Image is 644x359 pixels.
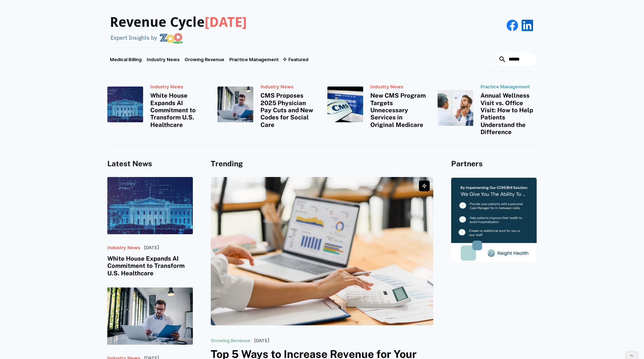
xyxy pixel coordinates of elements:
[150,84,207,90] p: Industry News
[227,48,281,71] a: Practice Management
[111,34,157,41] div: Expert Insights by
[107,80,207,129] a: Industry NewsWhite House Expands AI Commitment to Transform U.S. Healthcare
[211,159,433,168] h4: Trending
[110,14,247,31] h3: Revenue Cycle
[107,255,193,277] h3: White House Expands AI Commitment to Transform U.S. Healthcare
[288,56,308,62] div: Featured
[144,48,182,71] a: Industry News
[107,7,247,44] a: Revenue Cycle[DATE]Expert Insights by
[107,48,144,71] a: Medical Billing
[438,80,537,136] a: Practice ManagementAnnual Wellness Visit vs. Office Visit: How to Help Patients Understand the Di...
[205,14,247,30] span: [DATE]
[451,159,537,168] h4: Partners
[480,92,537,136] h3: Annual Wellness Visit vs. Office Visit: How to Help Patients Understand the Difference
[480,84,537,90] p: Practice Management
[107,245,140,251] p: Industry News
[327,80,427,129] a: Industry NewsNew CMS Program Targets Unnecessary Services in Original Medicare
[218,80,317,129] a: Industry NewsCMS Proposes 2025 Physician Pay Cuts and New Codes for Social Care
[182,48,227,71] a: Growing Revenue
[254,338,269,344] p: [DATE]
[107,159,193,168] h4: Latest News
[281,48,311,71] div: Featured
[150,92,207,128] h3: White House Expands AI Commitment to Transform U.S. Healthcare
[260,84,317,90] p: Industry News
[260,92,317,128] h3: CMS Proposes 2025 Physician Pay Cuts and New Codes for Social Care
[211,338,250,344] p: Growing Revenue
[144,245,159,251] p: [DATE]
[107,177,193,277] a: Industry News[DATE]White House Expands AI Commitment to Transform U.S. Healthcare
[370,92,427,128] h3: New CMS Program Targets Unnecessary Services in Original Medicare
[370,84,427,90] p: Industry News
